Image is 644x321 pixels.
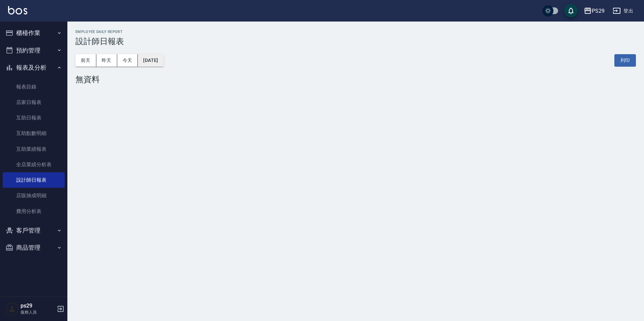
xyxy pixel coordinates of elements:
a: 互助點數明細 [3,126,65,141]
h5: ps29 [21,302,55,309]
button: 前天 [75,54,96,67]
button: PS29 [581,4,607,18]
h2: Employee Daily Report [75,30,636,34]
button: 預約管理 [3,42,65,59]
a: 報表目錄 [3,79,65,95]
button: 櫃檯作業 [3,24,65,42]
div: PS29 [592,7,605,15]
button: 登出 [610,5,636,17]
h3: 設計師日報表 [75,37,636,46]
a: 全店業績分析表 [3,157,65,172]
a: 費用分析表 [3,204,65,219]
a: 店販抽成明細 [3,188,65,203]
button: 報表及分析 [3,59,65,76]
a: 互助業績報表 [3,141,65,157]
img: Logo [8,6,27,14]
button: 商品管理 [3,239,65,256]
button: [DATE] [138,54,163,67]
button: 今天 [117,54,138,67]
a: 店家日報表 [3,95,65,110]
button: 客戶管理 [3,222,65,239]
a: 互助日報表 [3,110,65,126]
a: 設計師日報表 [3,172,65,188]
button: 昨天 [96,54,117,67]
button: save [564,4,578,17]
img: Person [5,302,19,316]
button: 列印 [614,54,636,67]
p: 服務人員 [21,309,55,315]
div: 無資料 [75,75,636,84]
